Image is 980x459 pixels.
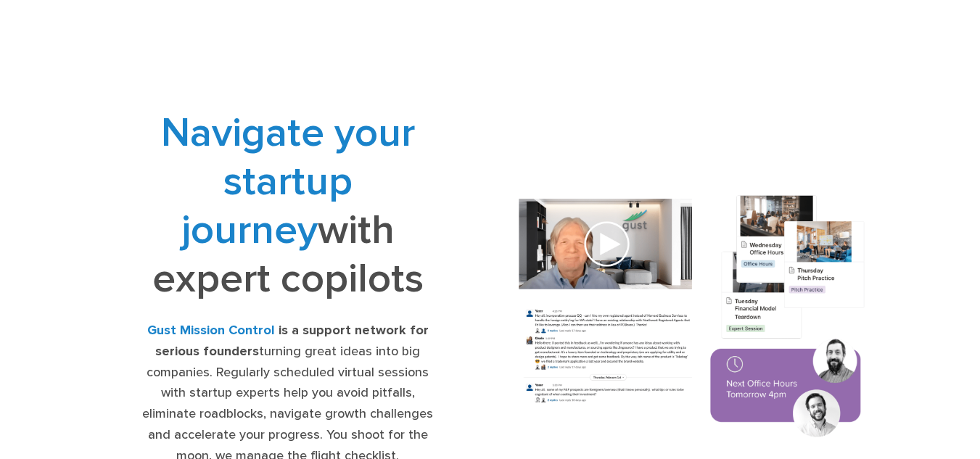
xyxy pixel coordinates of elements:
span: Navigate your startup journey [161,109,415,255]
strong: is a support network for serious founders [155,323,429,359]
h1: with expert copilots [134,109,440,303]
img: Composition of calendar events, a video call presentation, and chat rooms [501,181,884,455]
strong: Gust Mission Control [147,323,275,338]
